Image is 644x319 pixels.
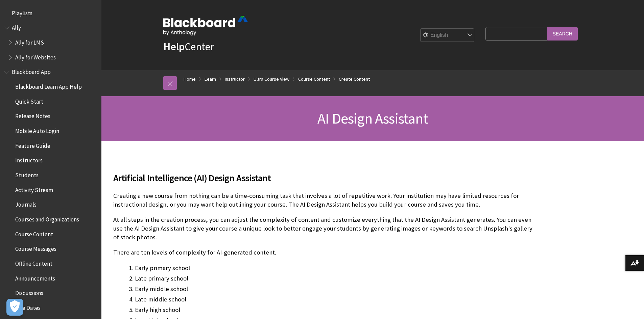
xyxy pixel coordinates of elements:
li: Early high school [135,305,532,315]
li: Late primary school [135,274,532,283]
nav: Book outline for Anthology Ally Help [4,22,97,63]
span: Offline Content [15,258,52,267]
li: Late middle school [135,295,532,304]
span: Discussions [15,287,43,296]
span: Quick Start [15,96,43,105]
span: Announcements [15,273,55,282]
p: At all steps in the creation process, you can adjust the complexity of content and customize ever... [113,215,532,242]
span: Ally for Websites [15,52,56,61]
span: Course Messages [15,243,56,252]
span: Course Content [15,229,53,238]
p: There are ten levels of complexity for AI-generated content. [113,248,532,257]
span: Artificial Intelligence (AI) Design Assistant [113,171,532,185]
span: Ally for LMS [15,37,44,46]
a: HelpCenter [163,40,214,53]
span: Instructors [15,155,43,164]
strong: Help [163,40,185,53]
a: Home [184,75,196,83]
input: Search [547,27,578,40]
span: Students [15,169,39,179]
a: Instructor [225,75,245,83]
span: Journals [15,199,37,208]
a: Ultra Course View [254,75,289,83]
nav: Book outline for Playlists [4,7,97,19]
p: Creating a new course from nothing can be a time-consuming task that involves a lot of repetitive... [113,191,532,209]
img: Blackboard by Anthology [163,16,248,35]
li: Early primary school [135,263,532,273]
span: Ally [12,22,21,31]
span: Activity Stream [15,184,53,193]
span: Blackboard App [12,67,51,76]
span: Release Notes [15,111,50,120]
span: Courses and Organizations [15,214,79,223]
a: Course Content [298,75,330,83]
span: Feature Guide [15,140,50,149]
span: Blackboard Learn App Help [15,81,82,90]
span: Playlists [12,7,32,17]
span: AI Design Assistant [317,109,428,128]
button: Open Preferences [6,299,23,316]
select: Site Language Selector [421,29,475,42]
li: Early middle school [135,284,532,294]
a: Create Content [339,75,370,83]
a: Learn [205,75,216,83]
span: Mobile Auto Login [15,125,59,134]
span: Due Dates [15,302,41,311]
